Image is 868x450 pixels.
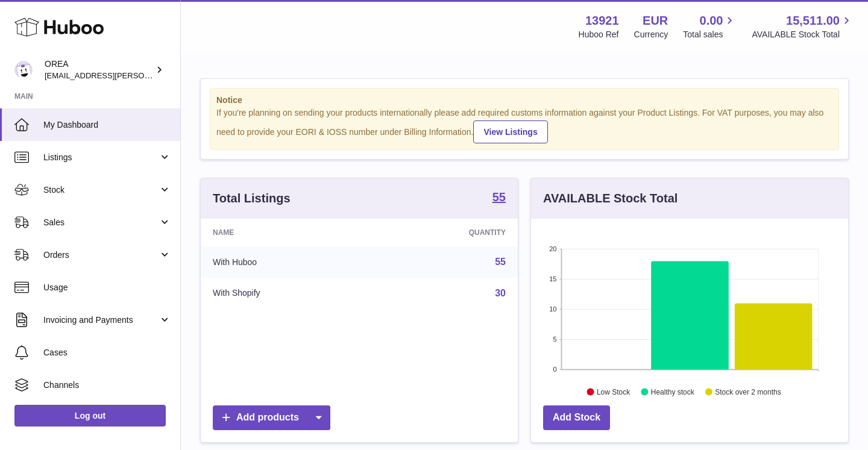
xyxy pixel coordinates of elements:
[549,275,556,283] text: 15
[752,29,854,40] span: AVAILABLE Stock Total
[43,217,159,228] span: Sales
[372,219,518,246] th: Quantity
[543,190,678,207] h3: AVAILABLE Stock Total
[492,191,506,205] a: 55
[495,257,506,267] a: 55
[201,219,372,246] th: Name
[43,184,159,196] span: Stock
[683,13,737,40] a: 0.00 Total sales
[43,152,159,163] span: Listings
[492,191,506,203] strong: 55
[43,282,171,293] span: Usage
[683,29,737,40] span: Total sales
[43,380,171,391] span: Channels
[201,246,372,278] td: With Huboo
[213,405,330,430] a: Add products
[585,13,619,29] strong: 13921
[43,314,159,326] span: Invoicing and Payments
[549,245,556,252] text: 20
[43,119,171,131] span: My Dashboard
[45,70,242,80] span: [EMAIL_ADDRESS][PERSON_NAME][DOMAIN_NAME]
[14,405,166,427] a: Log out
[14,61,33,79] img: europe@orea.uk
[201,278,372,309] td: With Shopify
[43,347,171,358] span: Cases
[553,366,556,373] text: 0
[45,58,153,81] div: OREA
[634,29,668,40] div: Currency
[579,29,619,40] div: Huboo Ref
[752,13,854,40] a: 15,511.00 AVAILABLE Stock Total
[700,13,723,29] span: 0.00
[473,120,547,143] a: View Listings
[643,13,668,29] strong: EUR
[216,107,832,143] div: If you're planning on sending your products internationally please add required customs informati...
[543,405,610,430] a: Add Stock
[786,13,840,29] span: 15,511.00
[549,305,556,313] text: 10
[651,387,695,396] text: Healthy stock
[213,190,291,207] h3: Total Listings
[553,336,556,343] text: 5
[495,288,506,298] a: 30
[216,95,832,106] strong: Notice
[597,387,631,396] text: Low Stock
[715,387,781,396] text: Stock over 2 months
[43,249,159,261] span: Orders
